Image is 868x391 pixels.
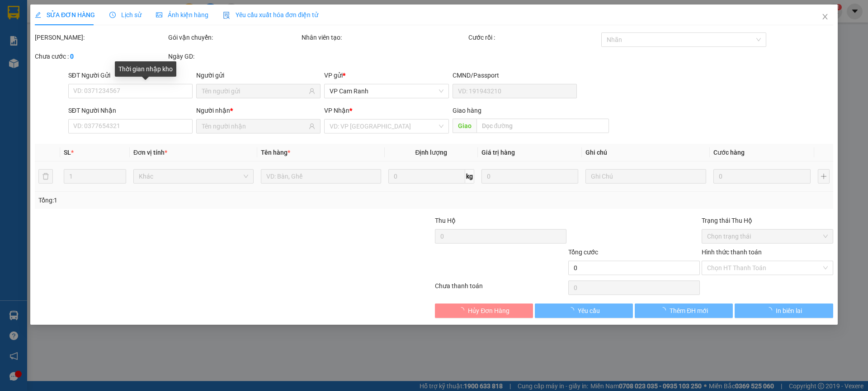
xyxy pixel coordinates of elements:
input: Dọc đường [476,119,609,133]
input: Tên người nhận [202,121,307,131]
span: kg [465,169,474,184]
button: plus [818,169,830,184]
div: [PERSON_NAME]: [35,32,166,42]
th: Ghi chú [582,144,710,161]
span: Giao hàng [453,107,481,114]
span: Tổng cước [568,248,598,256]
span: Định lượng [415,149,448,156]
span: In biên lai [776,306,802,316]
button: Close [812,5,838,30]
span: Ảnh kiện hàng [156,11,208,18]
span: close [821,13,829,20]
span: Chọn trạng thái [707,230,828,243]
span: VP Nhận [325,107,350,114]
div: Cước rồi : [468,32,600,42]
span: Yêu cầu xuất hóa đơn điện tử [223,11,318,18]
span: Yêu cầu [578,306,600,316]
img: icon [223,12,230,19]
input: 0 [713,169,811,184]
span: loading [660,307,670,313]
span: SỬA ĐƠN HÀNG [35,11,95,18]
span: Giao [453,119,476,133]
b: BIÊN NHẬN GỬI HÀNG [58,13,87,71]
button: delete [38,169,53,184]
b: [DOMAIN_NAME] [76,34,124,41]
span: Tên hàng [261,149,290,156]
b: [PERSON_NAME] [11,58,51,101]
div: VP gửi [325,70,449,80]
b: 0 [70,53,74,60]
span: Thêm ĐH mới [670,306,708,316]
div: Gói vận chuyển: [168,32,300,42]
div: SĐT Người Nhận [68,106,193,115]
button: Thêm ĐH mới [635,304,733,318]
span: picture [156,12,162,18]
div: Nhân viên tạo: [302,32,467,42]
input: Ghi Chú [586,169,706,184]
div: Tổng: 1 [38,195,335,205]
button: Yêu cầu [535,304,633,318]
div: Chưa cước : [35,51,166,61]
span: loading [568,307,578,313]
input: VD: 191943210 [453,84,577,98]
div: SĐT Người Gửi [68,70,193,80]
label: Hình thức thanh toán [702,248,762,256]
div: Ngày GD: [168,51,300,61]
li: (c) 2017 [76,43,124,54]
input: 0 [481,169,579,184]
span: Hủy Đơn Hàng [468,306,510,316]
span: Giá trị hàng [481,149,515,156]
div: CMND/Passport [453,70,577,80]
input: Tên người gửi [202,86,307,96]
div: Thời gian nhập kho [115,61,176,77]
span: Đơn vị tính [133,149,167,156]
span: Thu Hộ [435,217,456,224]
span: clock-circle [109,12,116,18]
button: In biên lai [735,304,833,318]
span: edit [35,12,41,18]
img: logo.jpg [11,11,57,56]
input: VD: Bàn, Ghế [261,169,381,184]
div: Người nhận [196,106,321,115]
span: user [309,123,316,129]
div: Trạng thái Thu Hộ [702,216,833,225]
span: user [309,88,316,94]
span: VP Cam Ranh [330,84,443,98]
span: loading [458,307,468,313]
span: loading [766,307,776,313]
div: Chưa thanh toán [434,281,567,297]
div: Người gửi [196,70,321,80]
span: Lịch sử [109,11,142,18]
button: Hủy Đơn Hàng [435,304,533,318]
span: Cước hàng [713,149,745,156]
span: Khác [139,170,248,183]
img: logo.jpg [98,11,120,33]
span: SL [64,149,71,156]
